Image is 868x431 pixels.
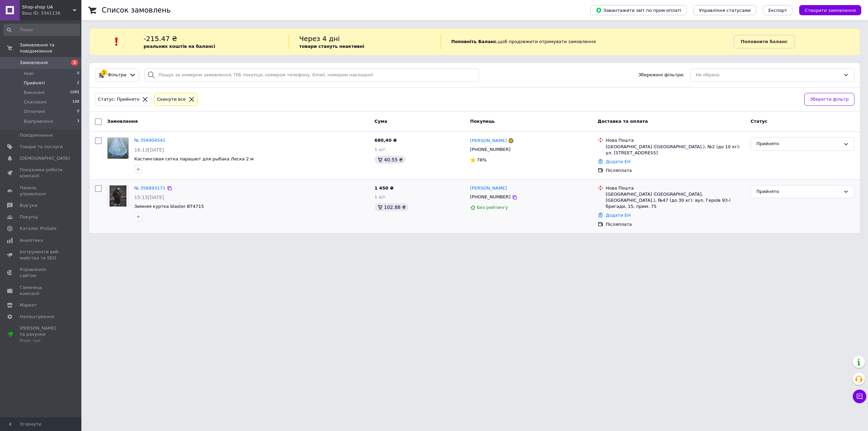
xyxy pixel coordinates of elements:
div: , щоб продовжити отримувати замовлення [441,34,734,50]
span: 78% [477,157,487,162]
b: товари стануть неактивні [299,44,364,49]
a: [PERSON_NAME] [470,138,507,144]
span: Створити замовлення [805,8,856,13]
span: Експорт [768,8,787,13]
span: 0 [77,109,79,115]
span: 0 [77,71,79,77]
span: [PHONE_NUMBER] [470,147,511,152]
div: Cкинути все [156,96,187,103]
button: Експорт [763,5,793,15]
span: -215.47 ₴ [144,35,177,43]
input: Пошук [3,24,80,36]
div: Прийнято [756,188,841,195]
div: Статус: Прийнято [97,96,141,103]
button: Зберегти фільтр [804,93,854,106]
span: Замовлення [107,119,138,124]
div: Ваш ID: 3341136 [22,10,81,16]
span: Управління сайтом [20,267,63,279]
span: Відправлено [24,118,53,124]
span: [DEMOGRAPHIC_DATA] [20,155,70,161]
span: 188 [72,99,79,105]
span: 1 450 ₴ [375,185,394,191]
div: Післяплата [606,168,745,174]
span: [PHONE_NUMBER] [470,194,511,199]
span: Оплачені [24,109,45,115]
span: Скасовані [24,99,47,105]
span: Каталог ProSale [20,226,56,232]
span: Товари та послуги [20,144,63,150]
span: Повідомлення [20,132,53,138]
span: Без рейтингу [477,205,508,210]
span: 680,40 ₴ [375,138,397,143]
b: Поповніть Баланс [451,39,496,44]
div: Нова Пошта [606,185,745,191]
a: № 356893171 [134,185,165,191]
b: Поповнити баланс [741,39,788,44]
span: Відгуки [20,202,37,209]
span: Збережені фільтри: [638,72,685,78]
a: № 356904541 [134,138,165,143]
span: Статус [751,119,768,124]
a: Кастинговая сетка парашют для рыбака Леска 2 м [134,156,254,161]
span: 2 [77,80,79,86]
span: Через 4 дні [299,35,340,43]
span: Аналітика [20,237,43,243]
div: [GEOGRAPHIC_DATA] ([GEOGRAPHIC_DATA].), №2 (до 10 кг): ул. [STREET_ADDRESS] [606,144,745,156]
button: Створити замовлення [799,5,861,15]
span: Доставка та оплата [598,119,648,124]
a: Поповнити баланс [734,35,795,48]
span: Покупці [20,214,38,220]
span: Нові [24,71,34,77]
span: Зберегти фільтр [810,96,849,103]
span: 1 шт. [375,147,387,152]
a: Додати ЕН [606,213,631,218]
button: Чат з покупцем [853,390,866,403]
span: Прийняті [24,80,45,86]
span: Показники роботи компанії [20,167,63,179]
span: Інструменти веб-майстра та SEO [20,249,63,261]
span: 1 [71,60,78,65]
a: Зимняя куртка blaster ВТ4715 [134,204,204,209]
div: Прийнято [756,140,841,148]
div: Нова Пошта [606,137,745,143]
span: Замовлення [20,60,48,66]
a: Фото товару [107,137,129,159]
span: Панель управління [20,185,63,197]
span: 1085 [70,90,79,96]
span: Управління статусами [699,8,751,13]
span: Покупець [470,119,495,124]
span: 15:15[DATE] [134,195,164,200]
span: 16:13[DATE] [134,147,164,153]
a: Фото товару [107,185,129,207]
div: 1 [101,70,107,76]
span: 1 шт. [375,194,387,199]
span: Фільтри [108,72,126,78]
span: Налаштування [20,314,54,320]
button: Управління статусами [693,5,756,15]
img: :exclamation: [112,37,122,47]
a: Створити замовлення [792,7,861,13]
img: Фото товару [110,185,126,207]
span: Гаманець компанії [20,285,63,297]
input: Пошук за номером замовлення, ПІБ покупця, номером телефону, Email, номером накладної [144,68,479,82]
div: [GEOGRAPHIC_DATA] ([GEOGRAPHIC_DATA], [GEOGRAPHIC_DATA].), №47 (до 30 кг): вул. Героїв 93-ї брига... [606,191,745,210]
h1: Список замовлень [102,6,171,14]
img: Фото товару [107,138,129,159]
span: Завантажити звіт по пром-оплаті [596,7,681,13]
span: Замовлення та повідомлення [20,42,81,54]
button: Завантажити звіт по пром-оплаті [590,5,687,15]
div: 102.88 ₴ [375,203,409,211]
span: [PERSON_NAME] та рахунки [20,325,63,344]
span: Shop-shop UA [22,4,73,10]
div: Не обрано [696,72,841,79]
span: Cума [375,119,387,124]
span: Маркет [20,302,37,308]
div: 40.55 ₴ [375,156,406,164]
div: Prom топ [20,338,63,344]
a: [PERSON_NAME] [470,185,507,192]
a: Додати ЕН [606,159,631,164]
span: 3 [77,118,79,124]
b: реальних коштів на балансі [144,44,216,49]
